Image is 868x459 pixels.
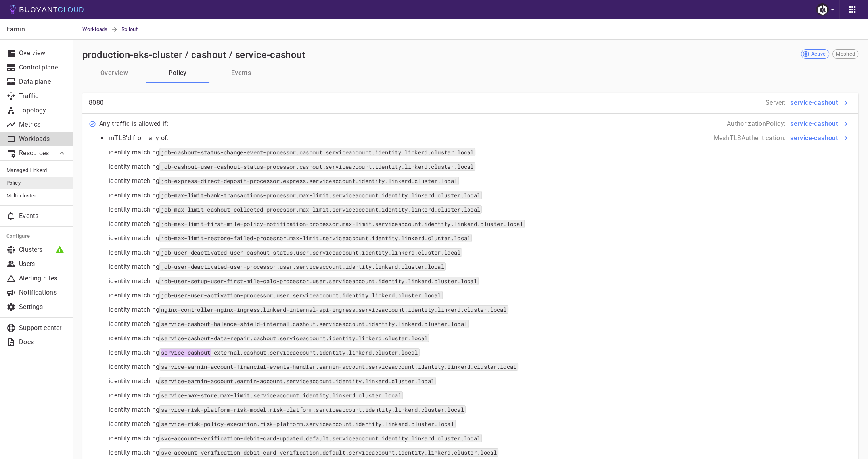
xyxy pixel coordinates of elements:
[159,377,436,385] code: service-earnin-account.earnin-account.serviceaccount.identity.linkerd.cluster.local
[19,303,67,311] p: Settings
[159,234,472,242] code: job-max-limit-restore-failed-processor.max-limit.serviceaccount.identity.linkerd.cluster.local
[159,148,475,156] code: job-cashout-status-change-event-processor.cashout.serviceaccount.identity.linkerd.cluster.local
[766,99,786,107] p: Server :
[159,334,429,342] code: service-cashout-data-repair.cashout.serviceaccount.identity.linkerd.cluster.local
[787,120,852,127] a: service-cashout
[159,448,498,457] code: svc-account-verification-debit-card-verification.default.serviceaccount.identity.linkerd.cluster....
[109,234,525,242] p: identity matching
[109,306,525,314] p: identity matching
[159,434,482,442] code: svc-account-verification-debit-card-updated.default.serviceaccount.identity.linkerd.cluster.local
[19,338,67,346] p: Docs
[790,134,838,142] h4: service-cashout
[19,149,51,157] p: Resources
[159,320,469,328] code: service-cashout-balance-shield-internal.cashout.serviceaccount.identity.linkerd.cluster.local
[159,420,456,428] code: service-risk-policy-execution.risk-platform.serviceaccount.identity.linkerd.cluster.local
[109,406,525,414] p: identity matching
[19,64,67,71] p: Control plane
[790,120,838,128] h4: service-cashout
[159,205,482,214] code: job-max-limit-cashout-collected-processor.max-limit.serviceaccount.identity.linkerd.cluster.local
[808,51,829,57] span: Active
[99,120,169,128] p: Any traffic is allowed if:
[82,64,146,83] button: Overview
[19,274,67,282] p: Alerting rules
[19,49,67,57] p: Overview
[109,148,525,156] p: identity matching
[159,162,475,171] code: job-cashout-user-cashout-status-processor.cashout.serviceaccount.identity.linkerd.cluster.local
[109,420,525,428] p: identity matching
[109,363,525,371] p: identity matching
[159,177,459,185] code: job-express-direct-deposit-processor.express.serviceaccount.identity.linkerd.cluster.local
[109,191,525,199] p: identity matching
[82,49,305,60] h2: production-eks-cluster / cashout / service-cashout
[6,180,67,186] span: Policy
[109,449,525,457] p: identity matching
[787,96,852,110] button: service-cashout
[19,212,67,220] p: Events
[19,92,67,100] p: Traffic
[109,434,525,442] p: identity matching
[109,220,525,228] p: identity matching
[109,320,525,328] p: identity matching
[159,220,525,228] code: job-max-limit-first-mile-policy-notification-processor.max-limit.serviceaccount.identity.linkerd....
[159,262,446,271] code: job-user-deactivated-user-processor.user.serviceaccount.identity.linkerd.cluster.local
[109,277,525,285] p: identity matching
[159,277,479,285] code: job-user-setup-user-first-mile-calc-processor.user.serviceaccount.identity.linkerd.cluster.local
[787,117,852,131] button: service-cashout
[19,246,67,254] p: Clusters
[19,78,67,86] p: Data plane
[19,260,67,268] p: Users
[109,206,525,214] p: identity matching
[787,134,852,141] a: service-cashout
[159,363,518,371] code: service-earnin-account-financial-events-handler.earnin-account.serviceaccount.identity.linkerd.cl...
[787,99,852,105] a: service-cashout
[209,64,273,83] button: Events
[19,106,67,114] p: Topology
[790,99,838,107] h4: service-cashout
[159,248,462,256] code: job-user-deactivated-user-cashout-status.user.serviceaccount.identity.linkerd.cluster.local
[146,64,209,83] button: Policy
[6,193,67,199] span: Multi-cluster
[159,405,466,414] code: service-risk-platform-risk-model.risk-platform.serviceaccount.identity.linkerd.cluster.local
[159,348,419,357] code: service-cashout-external.cashout.serviceaccount.identity.linkerd.cluster.local
[109,263,525,271] p: identity matching
[89,99,103,107] p: 8080
[109,291,525,299] p: identity matching
[833,51,858,57] span: Meshed
[19,121,67,129] p: Metrics
[82,19,111,40] a: Workloads
[109,377,525,385] p: identity matching
[109,163,525,171] p: identity matching
[109,349,525,357] p: identity matching
[159,391,403,399] code: service-max-store.max-limit.serviceaccount.identity.linkerd.cluster.local
[159,291,443,299] code: job-user-user-activation-processor.user.serviceaccount.identity.linkerd.cluster.local
[109,134,169,142] p: mTLS'd from any of:
[19,289,67,297] p: Notifications
[787,131,852,145] button: service-cashout
[19,135,67,143] p: Workloads
[6,233,67,239] h5: Configure
[6,25,66,33] p: Earnin
[159,191,482,199] code: job-max-limit-bank-transactions-processor.max-limit.serviceaccount.identity.linkerd.cluster.local
[713,134,786,142] p: MeshTLSAuthentication :
[727,120,786,128] p: AuthorizationPolicy :
[109,334,525,342] p: identity matching
[816,3,829,16] img: Robb Foster
[121,19,147,40] span: Rollout
[109,391,525,399] p: identity matching
[6,167,67,174] span: Managed Linkerd
[159,305,508,314] code: nginx-controller-nginx-ingress.linkerd-internal-api-ingress.serviceaccount.identity.linkerd.clust...
[109,177,525,185] p: identity matching
[109,249,525,256] p: identity matching
[19,324,67,332] p: Support center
